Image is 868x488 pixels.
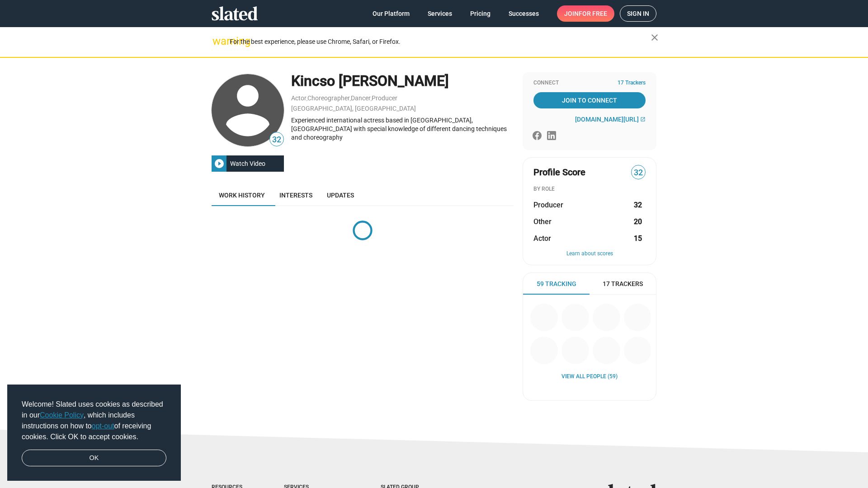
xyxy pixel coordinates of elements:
[579,5,607,22] span: for free
[564,5,607,22] span: Join
[618,80,646,87] span: 17 Trackers
[351,94,371,102] a: Dancer
[230,36,651,48] div: For the best experience, please use Chrome, Safari, or Firefox.
[279,192,312,199] span: Interests
[291,105,416,112] a: [GEOGRAPHIC_DATA], [GEOGRAPHIC_DATA]
[634,200,642,210] strong: 32
[219,192,265,199] span: Work history
[212,155,284,172] button: Watch Video
[557,5,614,22] a: Joinfor free
[291,71,514,91] div: Kincso [PERSON_NAME]
[92,422,114,430] a: opt-out
[533,250,646,258] button: Learn about scores
[40,411,84,419] a: Cookie Policy
[533,234,551,243] span: Actor
[470,5,491,22] span: Pricing
[509,5,539,22] span: Successes
[620,5,656,22] a: Sign in
[226,155,269,172] div: Watch Video
[627,6,649,21] span: Sign in
[327,192,354,199] span: Updates
[373,5,410,22] span: Our Platform
[634,217,642,226] strong: 20
[371,96,372,101] span: ,
[575,116,646,123] a: [DOMAIN_NAME][URL]
[463,5,498,22] a: Pricing
[501,5,546,22] a: Successes
[307,94,350,102] a: Choreographer
[535,92,644,108] span: Join To Connect
[634,234,642,243] strong: 15
[420,5,459,22] a: Services
[649,32,660,43] mat-icon: close
[561,373,618,380] a: View all People (59)
[640,117,646,122] mat-icon: open_in_new
[632,167,645,179] span: 32
[350,96,351,101] span: ,
[603,280,643,288] span: 17 Trackers
[320,184,361,206] a: Updates
[22,399,166,442] span: Welcome! Slated uses cookies as described in our , which includes instructions on how to of recei...
[214,158,225,169] mat-icon: play_circle_filled
[372,94,397,102] a: Producer
[212,184,272,206] a: Work history
[270,134,283,146] span: 32
[365,5,417,22] a: Our Platform
[272,184,320,206] a: Interests
[533,217,552,226] span: Other
[537,280,576,288] span: 59 Tracking
[7,385,181,481] div: cookieconsent
[291,116,514,141] div: Experienced international actress based in [GEOGRAPHIC_DATA], [GEOGRAPHIC_DATA] with special know...
[428,5,452,22] span: Services
[533,200,563,210] span: Producer
[291,94,307,102] a: Actor
[533,166,585,178] span: Profile Score
[533,80,646,87] div: Connect
[307,96,307,101] span: ,
[533,186,646,193] div: BY ROLE
[22,450,166,467] a: dismiss cookie message
[575,116,639,123] span: [DOMAIN_NAME][URL]
[212,36,223,47] mat-icon: warning
[533,92,646,108] a: Join To Connect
